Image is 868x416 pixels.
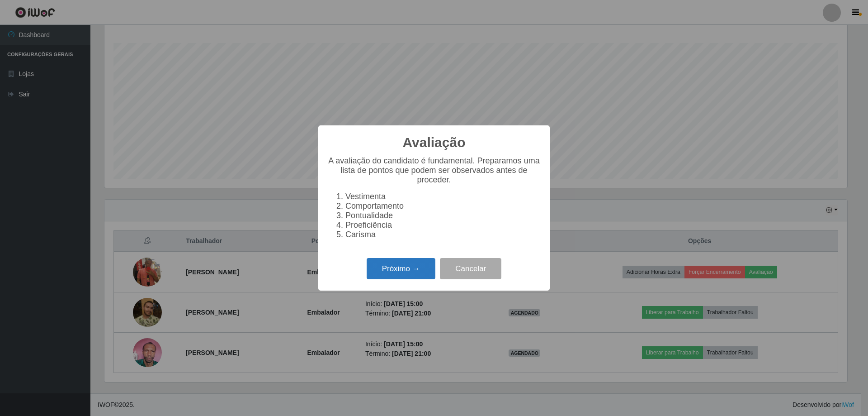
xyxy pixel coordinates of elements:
li: Vestimenta [345,192,541,201]
li: Pontualidade [345,211,541,220]
p: A avaliação do candidato é fundamental. Preparamos uma lista de pontos que podem ser observados a... [327,156,541,185]
li: Proeficiência [345,220,541,230]
button: Cancelar [440,258,501,279]
li: Comportamento [345,201,541,211]
h2: Avaliação [403,134,466,151]
li: Carisma [345,230,541,239]
button: Próximo → [367,258,435,279]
